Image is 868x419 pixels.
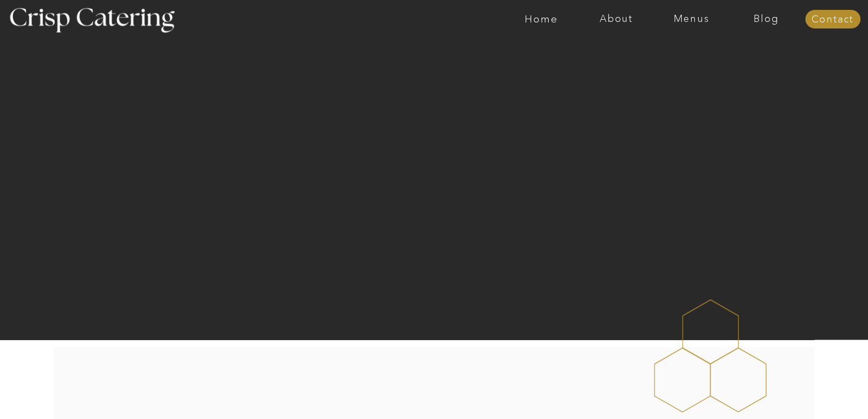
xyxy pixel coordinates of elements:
[729,14,804,25] a: Blog
[805,14,860,25] a: Contact
[654,14,729,25] a: Menus
[579,14,654,25] a: About
[504,14,579,25] a: Home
